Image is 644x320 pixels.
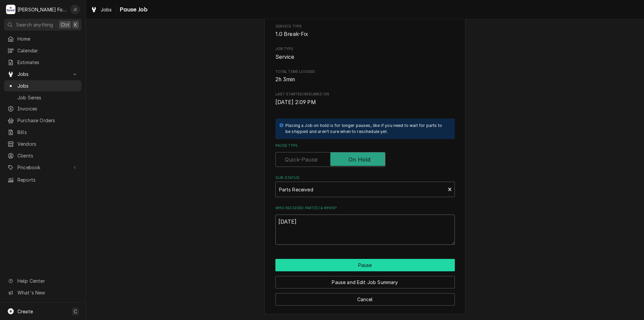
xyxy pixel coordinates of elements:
[275,143,455,148] label: Pause Type
[17,152,78,159] span: Clients
[17,6,67,13] div: [PERSON_NAME] Food Equipment Service
[118,5,148,14] span: Pause Job
[275,46,455,61] div: Job Type
[4,127,82,138] a: Bills
[17,289,77,296] span: What's New
[70,5,80,14] div: J(
[275,99,316,105] span: [DATE] 2:09 PM
[17,35,78,42] span: Home
[17,105,78,112] span: Invoices
[275,46,455,52] span: Job Type
[17,117,78,124] span: Purchase Orders
[17,129,78,136] span: Bills
[4,33,82,44] a: Home
[275,259,455,271] div: Button Group Row
[17,59,78,66] span: Estimates
[17,164,68,171] span: Pricebook
[275,276,455,288] button: Pause and Edit Job Summary
[275,76,295,83] span: 2h 3min
[275,205,455,211] label: Who received part(s) & when?
[275,215,455,245] textarea: [DATE]
[4,57,82,68] a: Estimates
[275,293,455,306] button: Cancel
[17,47,78,54] span: Calendar
[74,308,77,315] span: C
[275,53,455,61] span: Job Type
[4,275,82,286] a: Go to Help Center
[4,138,82,149] a: Vendors
[275,24,455,29] span: Service Type
[275,205,455,245] div: Who received part(s) & when?
[285,123,448,135] div: Placing a Job on hold is for longer pauses, like if you need to wait for parts to be shipped and ...
[4,174,82,185] a: Reports
[275,69,455,84] div: Total Time Logged
[4,162,82,173] a: Go to Pricebook
[6,5,15,14] div: M
[275,288,455,306] div: Button Group Row
[4,92,82,103] a: Job Series
[275,30,455,38] span: Service Type
[17,140,78,147] span: Vendors
[17,309,33,314] span: Create
[70,5,80,14] div: Jeff Debigare (109)'s Avatar
[16,21,53,28] span: Search anything
[275,31,309,37] span: 1.0 Break-Fix
[17,82,78,89] span: Jobs
[17,176,78,183] span: Reports
[4,19,82,31] button: Search anythingCtrlK
[275,175,455,197] div: Sub-Status
[275,259,455,271] button: Pause
[275,92,455,106] div: Last Started/Resumed On
[4,68,82,80] a: Go to Jobs
[17,71,68,78] span: Jobs
[275,24,455,38] div: Service Type
[4,287,82,298] a: Go to What's New
[275,271,455,288] div: Button Group Row
[275,259,455,306] div: Button Group
[88,4,115,15] a: Jobs
[275,98,455,106] span: Last Started/Resumed On
[61,21,69,28] span: Ctrl
[275,76,455,84] span: Total Time Logged
[17,94,78,101] span: Job Series
[275,92,455,97] span: Last Started/Resumed On
[101,6,112,13] span: Jobs
[4,80,82,91] a: Jobs
[6,5,15,14] div: Marshall Food Equipment Service's Avatar
[275,69,455,75] span: Total Time Logged
[4,103,82,114] a: Invoices
[4,45,82,56] a: Calendar
[275,143,455,167] div: Pause Type
[17,277,77,284] span: Help Center
[275,175,455,181] label: Sub-Status
[74,21,77,28] span: K
[275,54,294,60] span: Service
[4,150,82,161] a: Clients
[4,115,82,126] a: Purchase Orders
